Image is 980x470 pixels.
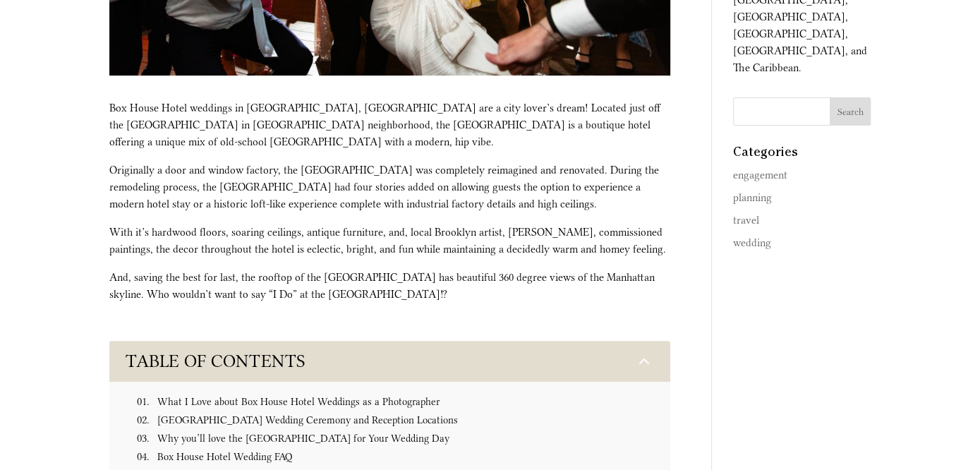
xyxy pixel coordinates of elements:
[633,353,654,370] div: 2
[733,191,772,204] a: planning
[109,226,666,255] span: With it’s hardwood floors, soaring ceilings, antique furniture, and, local Brooklyn artist, [PERS...
[126,351,633,371] div: Table of Contents
[109,271,655,301] span: And, saving the best for last, the rooftop of the [GEOGRAPHIC_DATA] has beautiful 360 degree view...
[109,102,660,148] span: Box House Hotel weddings in [GEOGRAPHIC_DATA], [GEOGRAPHIC_DATA] are a city lover’s dream! Locate...
[733,214,759,227] a: travel
[733,236,771,249] a: wedding
[830,97,871,126] input: Search
[109,164,659,210] span: Originally a door and window factory, the [GEOGRAPHIC_DATA] was completely reimagined and renovat...
[733,169,787,181] a: engagement
[733,147,871,167] h4: Categories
